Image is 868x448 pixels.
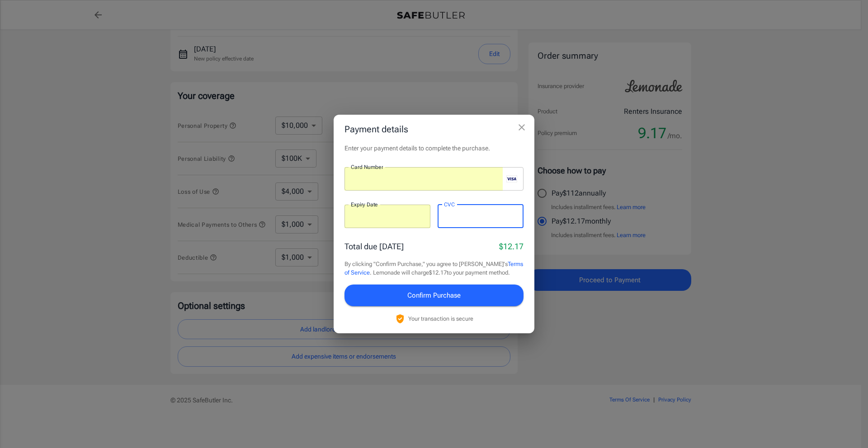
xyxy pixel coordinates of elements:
iframe: Secure expiration date input frame [351,212,424,220]
svg: visa [506,175,517,182]
h2: Payment details [334,115,534,144]
label: Expiry Date [351,201,378,208]
button: Confirm Purchase [344,285,524,306]
label: CVC [444,201,455,208]
p: Your transaction is secure [408,314,473,323]
p: $12.17 [499,240,524,252]
button: close [513,118,531,136]
iframe: Secure CVC input frame [444,212,517,220]
label: Card Number [351,163,383,171]
span: Confirm Purchase [407,289,461,301]
p: Enter your payment details to complete the purchase. [344,144,524,153]
iframe: Secure card number input frame [351,174,503,183]
p: By clicking "Confirm Purchase," you agree to [PERSON_NAME]'s . Lemonade will charge $12.17 to you... [344,260,524,277]
p: Total due [DATE] [344,240,404,252]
